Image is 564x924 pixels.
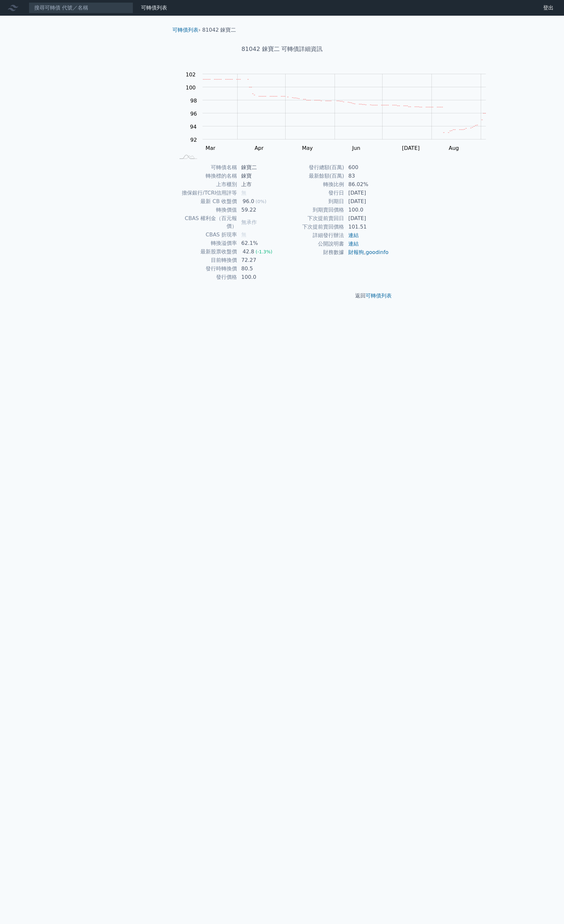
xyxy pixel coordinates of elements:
[282,231,344,240] td: 詳細發行辦法
[344,172,389,180] td: 83
[175,163,237,172] td: 可轉債名稱
[282,248,344,257] td: 財務數據
[282,206,344,214] td: 到期賣回價格
[172,26,200,34] li: ›
[282,197,344,206] td: 到期日
[282,180,344,189] td: 轉換比例
[175,264,237,273] td: 發行時轉換價
[366,249,388,255] a: goodinfo
[167,44,397,54] h1: 81042 錸寶二 可轉債詳細資訊
[241,198,256,205] div: 96.0
[190,124,196,130] tspan: 94
[366,293,392,299] a: 可轉債列表
[175,256,237,264] td: 目前轉換價
[175,231,237,239] td: CBAS 折現率
[344,163,389,172] td: 600
[172,27,198,33] a: 可轉債列表
[449,145,459,151] tspan: Aug
[175,197,237,206] td: 最新 CB 收盤價
[348,249,364,255] a: 財報狗
[167,292,397,300] p: 返回
[344,223,389,231] td: 101.51
[175,189,237,197] td: 擔保銀行/TCRI信用評等
[237,180,282,189] td: 上市
[344,214,389,223] td: [DATE]
[352,145,360,151] tspan: Jun
[237,172,282,180] td: 錸寶
[190,137,197,143] tspan: 92
[175,247,237,256] td: 最新股票收盤價
[256,199,266,204] span: (0%)
[344,197,389,206] td: [DATE]
[241,248,256,256] div: 42.8
[175,273,237,281] td: 發行價格
[175,172,237,180] td: 轉換標的名稱
[255,145,264,151] tspan: Apr
[344,206,389,214] td: 100.0
[190,111,197,117] tspan: 96
[282,189,344,197] td: 發行日
[282,172,344,180] td: 最新餘額(百萬)
[282,163,344,172] td: 發行總額(百萬)
[237,206,282,214] td: 59.22
[282,240,344,248] td: 公開說明書
[29,2,133,13] input: 搜尋可轉債 代號／名稱
[241,219,257,225] span: 無承作
[344,248,389,257] td: ,
[348,232,359,238] a: 連結
[256,249,273,254] span: (-1.3%)
[175,239,237,247] td: 轉換溢價率
[237,264,282,273] td: 80.5
[186,72,196,78] tspan: 102
[141,5,167,11] a: 可轉債列表
[190,98,197,104] tspan: 98
[344,180,389,189] td: 86.02%
[237,163,282,172] td: 錸寶二
[175,206,237,214] td: 轉換價值
[186,85,196,91] tspan: 100
[241,231,246,238] span: 無
[175,214,237,231] td: CBAS 權利金（百元報價）
[538,3,559,13] a: 登出
[282,223,344,231] td: 下次提前賣回價格
[175,180,237,189] td: 上市櫃別
[237,256,282,264] td: 72.27
[182,72,496,151] g: Chart
[237,239,282,247] td: 62.1%
[282,214,344,223] td: 下次提前賣回日
[241,190,246,196] span: 無
[237,273,282,281] td: 100.0
[348,241,359,247] a: 連結
[344,189,389,197] td: [DATE]
[202,26,236,34] li: 81042 錸寶二
[206,145,216,151] tspan: Mar
[402,145,420,151] tspan: [DATE]
[302,145,313,151] tspan: May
